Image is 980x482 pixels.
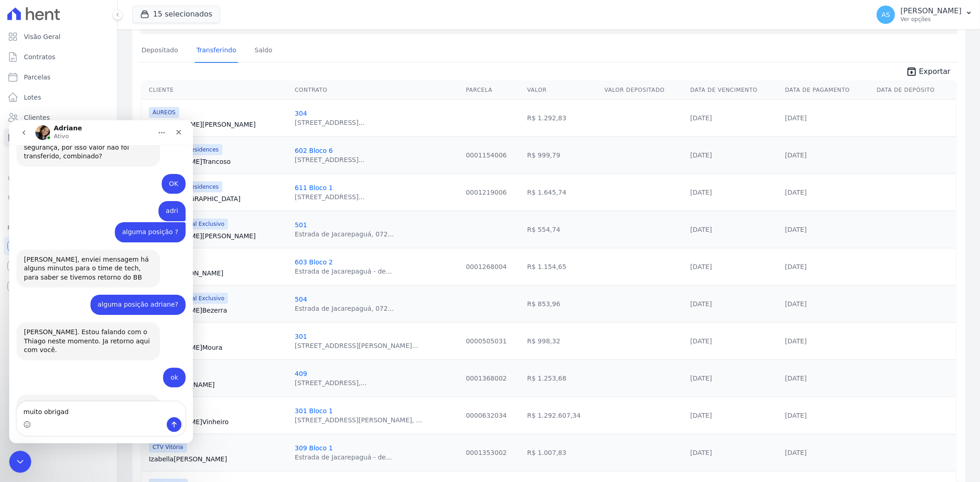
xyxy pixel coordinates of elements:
div: Adriane diz… [7,275,176,356]
a: [DATE] [785,189,807,196]
span: Clientes [24,113,50,122]
a: Crédito [4,169,113,187]
td: R$ 999,79 [523,136,600,174]
span: Parcelas [24,73,51,82]
a: 0001368002 [466,375,507,382]
a: [PERSON_NAME]Bezerra [149,306,288,315]
td: R$ 1.292,83 [523,99,600,136]
button: Enviar mensagem… [158,297,172,312]
div: alguma posição adriane? [89,180,169,189]
div: ok [154,247,176,268]
a: [DATE] [690,375,712,382]
div: [STREET_ADDRESS][PERSON_NAME]... [295,341,418,350]
th: Cliente [142,81,291,100]
a: Minha Carteira [4,129,113,147]
td: R$ 554,74 [523,211,600,248]
button: 15 selecionados [132,6,220,23]
td: R$ 1.645,74 [523,174,600,211]
div: [PERSON_NAME], tive o retorno.A operação foi bloqueada (segurança do BB). [7,275,151,340]
a: [DATE] [690,300,712,308]
a: Visão Geral [4,28,113,46]
span: Contratos [24,52,55,62]
a: 301 Bloco 1 [295,407,333,415]
div: Adriane diz… [7,202,176,247]
a: unarchive Exportar [899,66,958,79]
th: Valor Depositado [601,81,687,100]
a: Izabella[PERSON_NAME] [149,454,288,464]
th: Valor [523,81,600,100]
a: [DATE] [785,263,807,270]
p: [PERSON_NAME] [901,6,962,16]
a: Ana[PERSON_NAME] [149,380,288,389]
a: Depositado [140,39,180,63]
a: [DATE] [690,189,712,196]
a: 0001353002 [466,449,507,456]
a: [PERSON_NAME]Trancoso [149,157,288,166]
div: [STREET_ADDRESS]... [295,155,365,164]
span: ÁUREOS [149,107,179,118]
a: Transferindo [195,39,238,63]
div: [PERSON_NAME], tive o retorno. [15,280,143,289]
a: [DATE] [690,226,712,233]
a: Transferências [4,149,113,167]
a: Saldo [253,39,274,63]
div: [STREET_ADDRESS][PERSON_NAME], ... [295,415,422,425]
span: Lotes [24,93,41,102]
div: ok [161,253,169,262]
a: 0000632034 [466,412,507,419]
a: [PERSON_NAME]Vinheiro [149,417,288,426]
td: R$ 853,96 [523,285,600,322]
a: [DATE] [785,412,807,419]
a: [DATE] [690,114,712,122]
a: 602 Bloco 6 [295,147,333,154]
a: Milena[PERSON_NAME] [149,269,288,278]
div: Estrada de Jacarepaguá - de... [295,267,392,276]
div: Andreza diz… [7,247,176,275]
p: Ver opções [901,16,962,23]
td: R$ 998,32 [523,322,600,359]
span: CTV Vitória [149,442,187,453]
a: 0001154006 [466,151,507,159]
a: [DATE] [785,337,807,345]
a: Recebíveis [4,237,113,255]
td: R$ 1.007,83 [523,434,600,471]
td: R$ 1.253,68 [523,359,600,397]
a: 501 [295,221,307,229]
a: 304 [295,110,307,117]
span: AS [882,11,890,18]
a: Clientes [4,108,113,127]
a: [PERSON_NAME][PERSON_NAME] [149,120,288,129]
a: 301 [295,333,307,340]
a: [DATE] [785,449,807,456]
div: [STREET_ADDRESS],... [295,378,367,387]
th: Data de Pagamento [782,81,873,100]
div: [STREET_ADDRESS]... [295,118,365,127]
a: [DATE] [690,151,712,159]
a: [DATE] [690,337,712,345]
iframe: Intercom live chat [9,451,31,473]
div: [STREET_ADDRESS]... [295,192,365,202]
a: Parcelas [4,68,113,86]
a: [DATE] [785,226,807,233]
button: AS [PERSON_NAME] Ver opções [869,2,980,28]
iframe: Intercom live chat [9,120,193,443]
span: Exportar [919,66,951,77]
a: Contratos [4,48,113,66]
div: Estrada de Jacarepaguá, 072... [295,304,394,313]
th: Contrato [291,81,462,100]
a: 309 Bloco 1 [295,444,333,452]
th: Data de Vencimento [686,81,781,100]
